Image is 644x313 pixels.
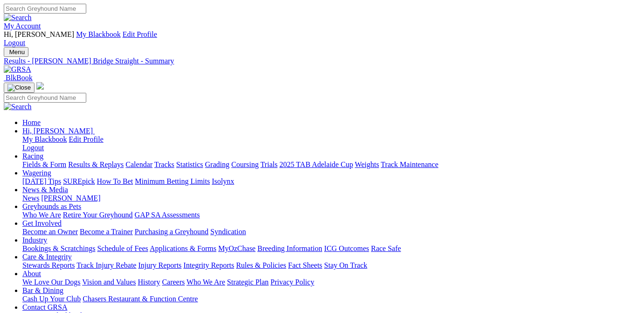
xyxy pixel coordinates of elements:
[324,244,369,252] a: ICG Outcomes
[4,74,33,82] a: BlkBook
[22,144,44,152] a: Logout
[183,261,234,269] a: Integrity Reports
[22,295,81,303] a: Cash Up Your Club
[205,160,229,168] a: Grading
[381,160,438,168] a: Track Maintenance
[82,278,136,286] a: Vision and Values
[22,127,95,135] a: Hi, [PERSON_NAME]
[22,228,640,236] div: Get Involved
[4,83,35,93] button: Toggle navigation
[22,186,68,194] a: News & Media
[22,303,67,311] a: Contact GRSA
[22,244,640,253] div: Industry
[63,211,133,219] a: Retire Your Greyhound
[22,253,72,261] a: Care & Integrity
[22,261,640,270] div: Care & Integrity
[125,160,152,168] a: Calendar
[22,160,66,168] a: Fields & Form
[176,160,203,168] a: Statistics
[4,47,28,57] button: Toggle navigation
[22,278,640,286] div: About
[22,160,640,169] div: Racing
[76,261,136,269] a: Track Injury Rebate
[6,74,33,82] span: BlkBook
[22,177,640,186] div: Wagering
[22,194,640,202] div: News & Media
[22,118,41,126] a: Home
[7,84,31,91] img: Close
[83,295,198,303] a: Chasers Restaurant & Function Centre
[22,135,67,143] a: My Blackbook
[4,30,74,38] span: Hi, [PERSON_NAME]
[69,135,104,143] a: Edit Profile
[4,39,25,47] a: Logout
[4,14,32,22] img: Search
[22,152,43,160] a: Racing
[210,228,246,236] a: Syndication
[22,286,63,294] a: Bar & Dining
[123,30,157,38] a: Edit Profile
[4,103,32,111] img: Search
[76,30,121,38] a: My Blackbook
[135,177,210,185] a: Minimum Betting Limits
[22,278,80,286] a: We Love Our Dogs
[135,228,208,236] a: Purchasing a Greyhound
[22,270,41,278] a: About
[80,228,133,236] a: Become a Trainer
[22,244,95,252] a: Bookings & Scratchings
[22,228,78,236] a: Become an Owner
[4,57,640,65] a: Results - [PERSON_NAME] Bridge Straight - Summary
[187,278,225,286] a: Who We Are
[154,160,174,168] a: Tracks
[68,160,124,168] a: Results & Replays
[236,261,286,269] a: Rules & Policies
[150,244,216,252] a: Applications & Forms
[22,127,93,135] span: Hi, [PERSON_NAME]
[4,65,31,74] img: GRSA
[22,202,81,210] a: Greyhounds as Pets
[212,177,234,185] a: Isolynx
[4,22,41,30] a: My Account
[138,278,160,286] a: History
[41,194,100,202] a: [PERSON_NAME]
[63,177,95,185] a: SUREpick
[257,244,322,252] a: Breeding Information
[97,244,148,252] a: Schedule of Fees
[22,135,640,152] div: Hi, [PERSON_NAME]
[22,169,51,177] a: Wagering
[97,177,133,185] a: How To Bet
[36,82,44,90] img: logo-grsa-white.png
[4,93,86,103] input: Search
[22,194,39,202] a: News
[22,219,62,227] a: Get Involved
[22,177,61,185] a: [DATE] Tips
[260,160,277,168] a: Trials
[324,261,367,269] a: Stay On Track
[4,30,640,47] div: My Account
[162,278,185,286] a: Careers
[279,160,353,168] a: 2025 TAB Adelaide Cup
[22,211,640,219] div: Greyhounds as Pets
[371,244,401,252] a: Race Safe
[9,49,25,56] span: Menu
[22,236,47,244] a: Industry
[355,160,379,168] a: Weights
[231,160,259,168] a: Coursing
[270,278,314,286] a: Privacy Policy
[227,278,269,286] a: Strategic Plan
[22,261,75,269] a: Stewards Reports
[4,4,86,14] input: Search
[22,295,640,303] div: Bar & Dining
[138,261,181,269] a: Injury Reports
[288,261,322,269] a: Fact Sheets
[135,211,200,219] a: GAP SA Assessments
[22,211,61,219] a: Who We Are
[218,244,256,252] a: MyOzChase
